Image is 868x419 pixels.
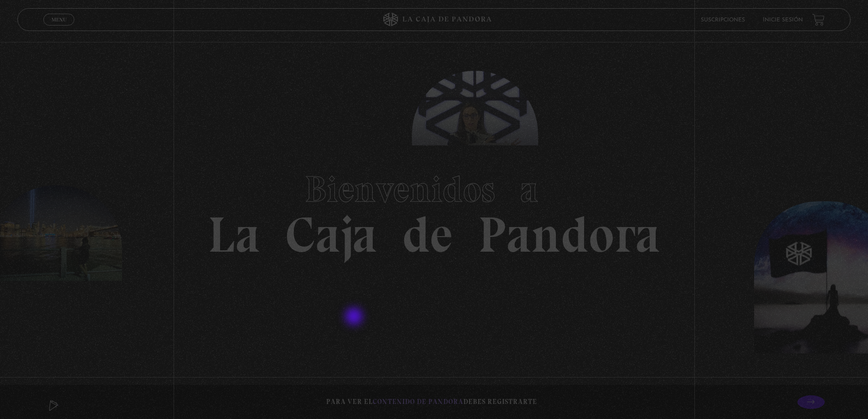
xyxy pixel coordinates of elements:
[48,25,70,31] span: Cerrar
[373,398,463,406] span: contenido de Pandora
[812,14,825,26] a: View your shopping cart
[701,17,745,23] a: Suscripciones
[305,167,564,211] span: Bienvenidos a
[208,160,660,260] h1: La Caja de Pandora
[763,17,803,23] a: Inicie sesión
[326,396,537,408] p: Para ver el debes registrarte
[51,17,67,22] span: Menu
